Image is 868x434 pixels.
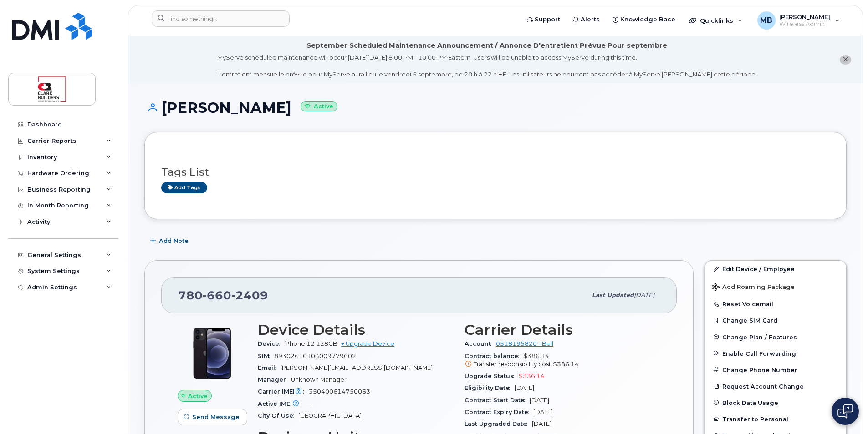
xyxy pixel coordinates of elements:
[705,345,846,362] button: Enable Call Forwarding
[258,400,306,407] span: Active IMEI
[192,413,240,421] span: Send Message
[144,233,196,249] button: Add Note
[258,364,280,371] span: Email
[840,55,851,65] button: close notification
[465,420,532,427] span: Last Upgraded Date
[705,378,846,394] button: Request Account Change
[465,353,660,369] span: $386.14
[258,412,298,419] span: City Of Use
[705,329,846,345] button: Change Plan / Features
[553,361,579,368] span: $386.14
[306,400,312,407] span: —
[291,376,347,383] span: Unknown Manager
[280,364,433,371] span: [PERSON_NAME][EMAIL_ADDRESS][DOMAIN_NAME]
[705,261,846,277] a: Edit Device / Employee
[178,288,268,302] span: 780
[837,404,853,419] img: Open chat
[258,376,291,383] span: Manager
[306,41,667,50] div: September Scheduled Maintenance Announcement / Annonce D'entretient Prévue Pour septembre
[301,101,337,112] small: Active
[161,182,207,193] a: Add tags
[231,288,268,302] span: 2409
[515,384,534,391] span: [DATE]
[705,394,846,411] button: Block Data Usage
[705,362,846,378] button: Change Phone Number
[474,361,551,368] span: Transfer responsibility cost
[258,353,274,359] span: SIM
[309,388,370,395] span: 350400614750063
[533,409,553,415] span: [DATE]
[161,167,830,178] h3: Tags List
[188,392,208,400] span: Active
[465,409,533,415] span: Contract Expiry Date
[705,296,846,312] button: Reset Voicemail
[258,322,454,338] h3: Device Details
[203,288,231,302] span: 660
[712,283,795,292] span: Add Roaming Package
[185,326,240,381] img: iPhone_12.jpg
[465,373,519,379] span: Upgrade Status
[274,353,356,359] span: 89302610103009779602
[465,397,530,404] span: Contract Start Date
[284,340,337,347] span: iPhone 12 128GB
[258,340,284,347] span: Device
[465,322,660,338] h3: Carrier Details
[496,340,553,347] a: 0518195820 - Bell
[217,53,757,79] div: MyServe scheduled maintenance will occur [DATE][DATE] 8:00 PM - 10:00 PM Eastern. Users will be u...
[465,353,523,359] span: Contract balance
[705,277,846,296] button: Add Roaming Package
[532,420,551,427] span: [DATE]
[519,373,545,379] span: $336.14
[298,412,362,419] span: [GEOGRAPHIC_DATA]
[465,340,496,347] span: Account
[634,292,654,298] span: [DATE]
[144,100,847,116] h1: [PERSON_NAME]
[722,350,796,357] span: Enable Call Forwarding
[341,340,394,347] a: + Upgrade Device
[159,237,189,245] span: Add Note
[178,409,247,425] button: Send Message
[722,333,797,340] span: Change Plan / Features
[530,397,549,404] span: [DATE]
[592,292,634,298] span: Last updated
[705,312,846,328] button: Change SIM Card
[705,411,846,427] button: Transfer to Personal
[258,388,309,395] span: Carrier IMEI
[465,384,515,391] span: Eligibility Date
